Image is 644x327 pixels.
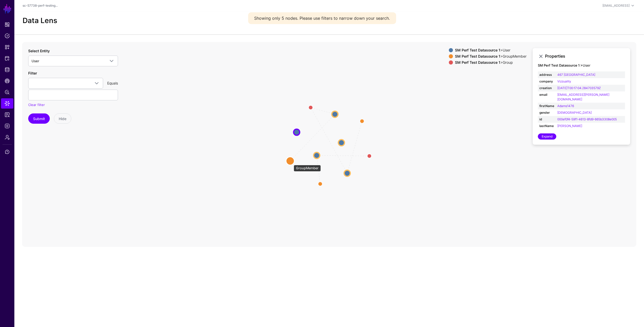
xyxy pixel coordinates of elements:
[539,92,554,97] strong: email
[105,80,120,86] div: Equals
[1,110,13,120] a: Reports
[5,45,10,50] span: Snippets
[1,121,13,131] a: Logs
[538,63,583,67] strong: SM Perf Test Datasource 1 >
[5,90,10,95] span: Policy Lens
[5,56,10,61] span: Protected Systems
[23,4,58,7] a: sc-57738-perf-testing...
[28,113,50,124] button: Submit
[454,54,528,58] div: > GroupMember
[557,79,571,83] a: Vizzuality
[557,73,595,77] a: 467 [GEOGRAPHIC_DATA]
[539,104,554,108] strong: firstName
[248,12,396,24] div: Showing only 5 nodes. Please use filters to narrow down your search.
[5,123,10,129] span: Logs
[3,3,12,14] a: SGNL
[23,16,57,25] h2: Data Lens
[5,22,10,27] span: Dashboard
[455,54,500,58] strong: SM Perf Test Datasource 1
[1,19,13,30] a: Dashboard
[1,65,13,75] a: Identity Data Fabric
[5,33,10,38] span: Policies
[1,87,13,97] a: Policy Lens
[538,133,556,140] a: Expand
[557,111,592,114] a: [DEMOGRAPHIC_DATA]
[28,103,45,107] a: Clear filter
[455,48,500,52] strong: SM Perf Test Datasource 1
[557,117,617,121] a: 000ef0f4-59f1-4613-8fd9-665b3308e005
[1,132,13,142] a: Admin
[557,104,574,108] a: Adams1476
[32,59,39,63] span: User
[5,67,10,72] span: Identity Data Fabric
[5,112,10,117] span: Reports
[54,113,71,124] button: Hide
[539,86,554,90] strong: creation
[28,48,50,54] label: Select Entity
[5,78,10,83] span: CAEP Hub
[454,60,528,65] div: > Group
[1,31,13,41] a: Policies
[5,101,10,106] span: Data Lens
[1,42,13,52] a: Snippets
[294,165,321,172] div: GroupMember
[538,64,625,68] h4: User
[539,124,554,128] strong: lastName
[539,79,554,84] strong: company
[539,110,554,115] strong: gender
[557,124,582,128] a: [PERSON_NAME]
[1,98,13,109] a: Data Lens
[455,60,500,65] strong: SM Perf Test Datasource 1
[545,54,625,59] h3: Properties
[539,72,554,77] strong: address
[602,3,630,8] div: [EMAIL_ADDRESS]
[539,117,554,122] strong: id
[454,48,528,52] div: > User
[5,149,10,154] span: Support
[28,70,37,76] label: Filter
[557,86,601,90] a: [DATE]T00:17:04.284703579Z
[557,93,609,101] a: [EMAIL_ADDRESS][PERSON_NAME][DOMAIN_NAME]
[1,76,13,86] a: CAEP Hub
[5,135,10,140] span: Admin
[1,53,13,64] a: Protected Systems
